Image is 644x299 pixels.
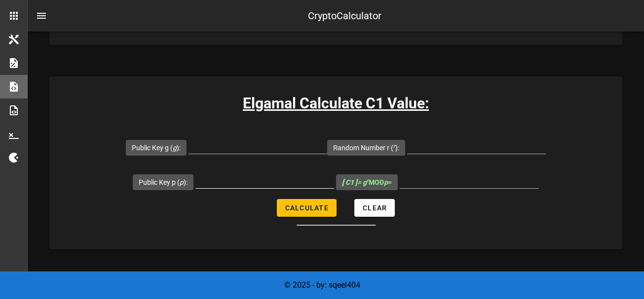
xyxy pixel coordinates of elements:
[362,204,387,212] span: Clear
[30,4,53,28] button: nav-menu-toggle
[49,92,622,114] h3: Elgamal Calculate C1 Value:
[342,178,392,186] span: MOD =
[333,143,399,153] label: Random Number r ( ):
[284,280,360,290] span: © 2025 - by: sqeel404
[277,199,337,217] button: Calculate
[173,144,177,152] i: g
[393,143,395,149] sup: r
[367,177,369,184] sup: r
[342,178,357,186] b: [ C1 ]
[354,199,395,217] button: Clear
[180,178,184,186] i: p
[342,178,369,186] i: = g
[285,204,329,212] span: Calculate
[132,143,181,153] label: Public Key g ( ):
[139,177,188,187] label: Public Key p ( ):
[384,178,388,186] i: p
[308,8,381,23] div: CryptoCalculator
